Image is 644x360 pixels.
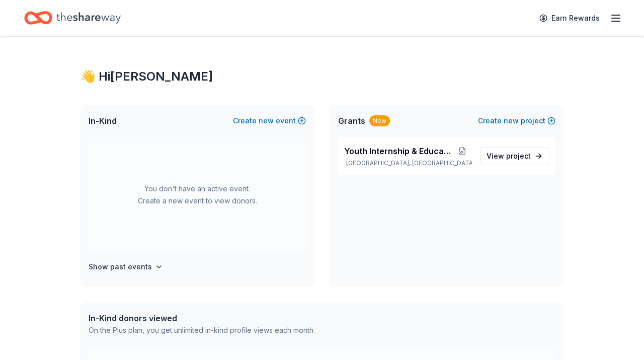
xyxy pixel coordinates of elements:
[24,6,121,30] a: Home
[89,312,315,324] div: In-Kind donors viewed
[89,324,315,336] div: On the Plus plan, you get unlimited in-kind profile views each month.
[89,115,117,127] span: In-Kind
[89,261,163,273] button: Show past events
[369,115,390,126] div: New
[89,261,152,273] h4: Show past events
[506,152,531,160] span: project
[344,159,472,167] p: [GEOGRAPHIC_DATA], [GEOGRAPHIC_DATA]
[478,115,555,127] button: Createnewproject
[533,9,606,27] a: Earn Rewards
[344,145,453,157] span: Youth Internship & Education
[89,137,306,253] div: You don't have an active event. Create a new event to view donors.
[80,68,563,85] div: 👋 Hi [PERSON_NAME]
[504,115,519,127] span: new
[233,115,306,127] button: Createnewevent
[480,147,549,165] a: View project
[259,115,274,127] span: new
[487,150,531,162] span: View
[338,115,365,127] span: Grants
